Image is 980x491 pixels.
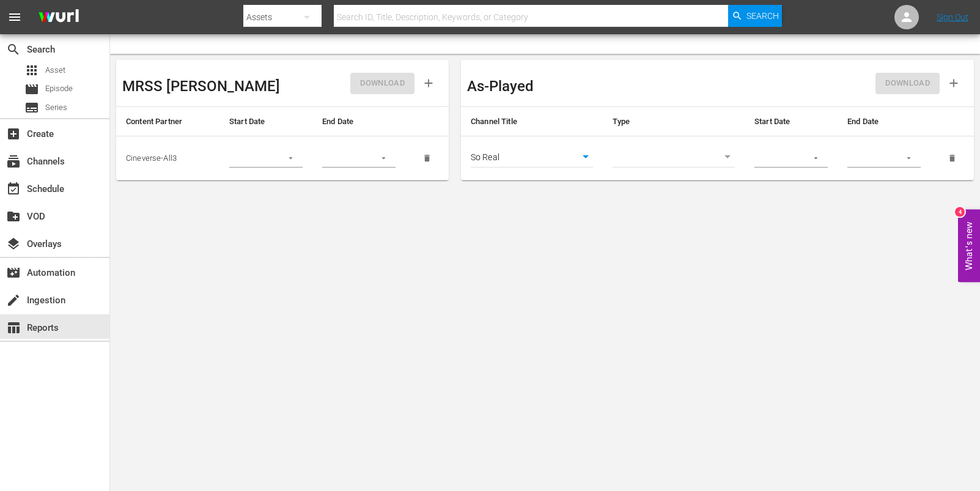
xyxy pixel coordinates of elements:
span: Episode [45,83,73,95]
h3: As-Played [467,78,534,94]
button: Open Feedback Widget [958,209,980,282]
th: Content Partner [116,107,219,136]
span: Channels [6,154,21,169]
span: Series [24,100,39,115]
span: Automation [6,265,21,280]
span: Create [6,127,21,141]
span: Schedule [6,182,21,196]
th: Type [603,107,745,136]
span: Search [746,5,779,27]
button: delete [940,146,964,170]
span: Overlays [6,237,21,251]
span: Ingestion [6,293,21,308]
span: Search [6,42,21,57]
span: Asset [24,63,39,78]
th: End Date [838,107,930,136]
span: Asset [45,64,65,76]
h3: MRSS [PERSON_NAME] [122,78,280,94]
div: So Real [471,149,593,168]
th: End Date [312,107,405,136]
span: Reports [6,320,21,335]
span: Series [45,102,67,114]
a: Sign Out [937,12,968,22]
img: ans4CAIJ8jUAAAAAAAAAAAAAAAAAAAAAAAAgQb4GAAAAAAAAAAAAAAAAAAAAAAAAJMjXAAAAAAAAAAAAAAAAAAAAAAAAgAT5G... [29,3,88,32]
span: Episode [24,82,39,97]
div: 4 [955,207,965,216]
span: menu [7,10,22,24]
th: Start Date [219,107,312,136]
th: Start Date [745,107,838,136]
button: delete [415,146,439,170]
th: Channel Title [461,107,603,136]
span: VOD [6,209,21,224]
button: Search [728,5,782,27]
td: Cineverse-All3 [116,136,219,180]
